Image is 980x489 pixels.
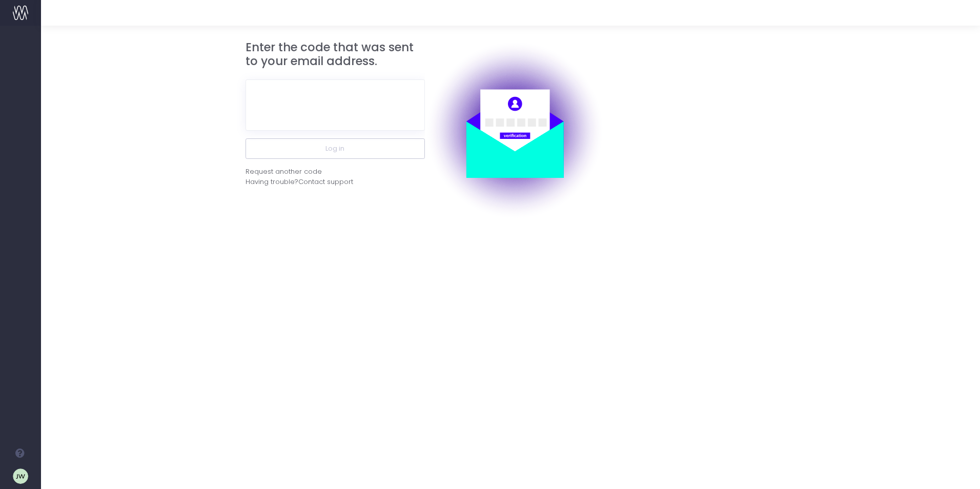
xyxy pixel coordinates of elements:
div: Request another code [246,167,322,177]
img: auth.png [425,40,604,220]
button: Log in [246,138,425,159]
div: Having trouble? [246,177,425,187]
span: Contact support [298,177,353,187]
img: images/default_profile_image.png [13,468,28,484]
h3: Enter the code that was sent to your email address. [246,40,425,69]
